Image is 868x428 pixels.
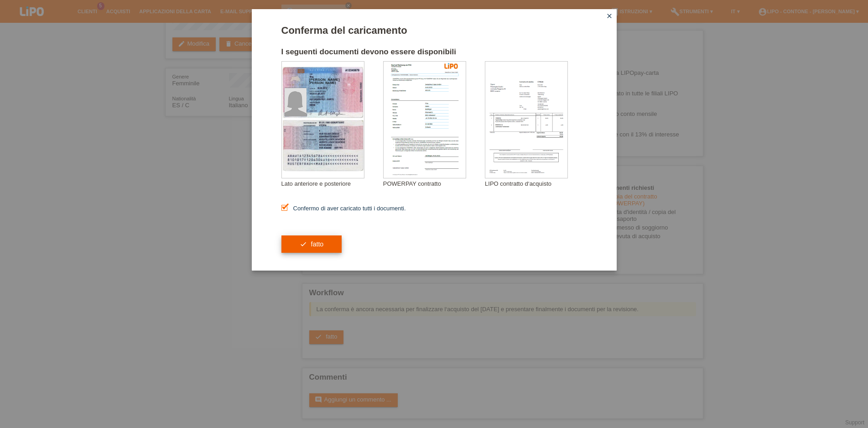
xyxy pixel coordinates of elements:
a: close [603,11,615,22]
img: upload_document_confirmation_type_contract_not_within_kkg_whitelabel.png [384,62,466,178]
button: check fatto [281,235,342,253]
h2: I seguenti documenti devono essere disponibili [281,47,587,61]
i: check [300,240,307,248]
div: Lato anteriore e posteriore [281,180,383,187]
div: POWERPAY contratto [383,180,485,187]
img: upload_document_confirmation_type_receipt_generic.png [485,62,567,178]
img: upload_document_confirmation_type_id_foreign_empty.png [282,62,364,178]
img: foreign_id_photo_female.png [285,88,307,116]
span: fatto [311,240,323,248]
div: [PERSON_NAME] [309,81,355,84]
i: close [606,12,613,20]
div: [PERSON_NAME] [309,78,355,82]
img: 39073_print.png [444,63,458,69]
label: Confermo di aver caricato tutti i documenti. [281,205,406,212]
div: LIPO contratto d‘acquisto [485,180,587,187]
h1: Conferma del caricamento [281,25,587,36]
